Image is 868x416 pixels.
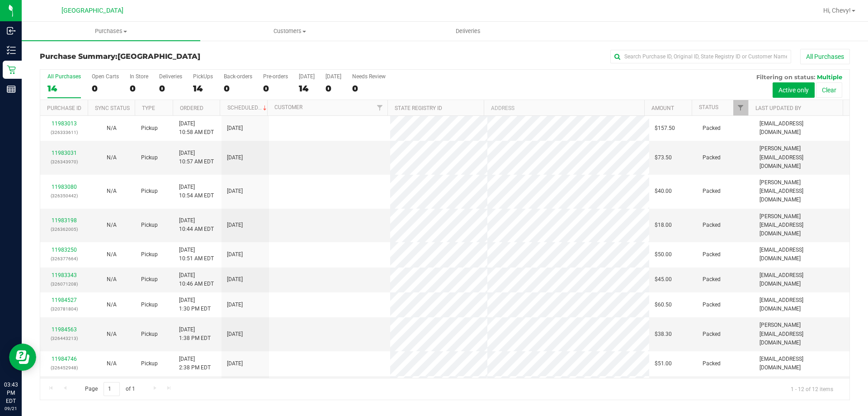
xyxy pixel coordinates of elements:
[40,53,310,61] h3: Purchase Summary:
[107,250,117,259] button: N/A
[817,73,842,81] span: Multiple
[703,275,721,284] span: Packed
[179,325,211,343] span: [DATE] 1:38 PM EDT
[7,65,16,74] inline-svg: Retail
[107,301,117,309] button: N/A
[759,246,844,263] span: [EMAIL_ADDRESS][DOMAIN_NAME]
[193,73,213,80] div: PickUps
[443,27,493,35] span: Deliveries
[159,73,182,80] div: Deliveries
[484,100,644,116] th: Address
[227,153,243,162] span: [DATE]
[107,360,117,367] span: Not Applicable
[52,326,77,333] a: 11984563
[756,73,815,81] span: Filtering on status:
[655,330,672,339] span: $38.30
[703,330,721,339] span: Packed
[141,187,158,196] span: Pickup
[46,305,82,313] p: (320781804)
[47,73,81,80] div: All Purchases
[179,216,214,234] span: [DATE] 10:44 AM EDT
[52,217,77,224] a: 11983198
[107,330,117,339] button: N/A
[655,275,672,284] span: $45.00
[179,271,214,288] span: [DATE] 10:46 AM EDT
[224,83,252,94] div: 0
[733,100,748,115] a: Filter
[4,381,18,405] p: 03:43 PM EDT
[46,280,82,288] p: (326071208)
[227,330,243,339] span: [DATE]
[107,251,117,258] span: Not Applicable
[193,83,213,94] div: 14
[655,124,675,133] span: $157.50
[141,250,158,259] span: Pickup
[107,301,117,308] span: Not Applicable
[107,275,117,284] button: N/A
[823,7,851,14] span: Hi, Chevy!
[655,301,672,309] span: $60.50
[224,73,252,80] div: Back-orders
[46,334,82,343] p: (326443213)
[46,363,82,372] p: (326452948)
[352,73,386,80] div: Needs Review
[227,250,243,259] span: [DATE]
[4,405,18,412] p: 09/21
[92,83,119,94] div: 0
[107,153,117,162] button: N/A
[61,7,123,14] span: [GEOGRAPHIC_DATA]
[179,246,214,263] span: [DATE] 10:51 AM EDT
[759,296,844,313] span: [EMAIL_ADDRESS][DOMAIN_NAME]
[107,124,117,133] button: N/A
[703,301,721,309] span: Packed
[141,275,158,284] span: Pickup
[703,221,721,230] span: Packed
[703,187,721,196] span: Packed
[7,85,16,94] inline-svg: Reports
[52,356,77,362] a: 11984746
[77,382,142,396] span: Page of 1
[107,187,117,196] button: N/A
[141,359,158,368] span: Pickup
[610,50,791,63] input: Search Purchase ID, Original ID, State Registry ID or Customer Name...
[179,149,214,166] span: [DATE] 10:57 AM EDT
[759,271,844,288] span: [EMAIL_ADDRESS][DOMAIN_NAME]
[655,221,672,230] span: $18.00
[46,158,82,166] p: (326343970)
[118,52,200,61] span: [GEOGRAPHIC_DATA]
[52,272,77,278] a: 11983343
[52,120,77,127] a: 11983013
[703,153,721,162] span: Packed
[179,355,211,372] span: [DATE] 2:38 PM EDT
[46,254,82,263] p: (326377664)
[759,178,844,205] span: [PERSON_NAME][EMAIL_ADDRESS][DOMAIN_NAME]
[107,276,117,282] span: Not Applicable
[379,22,557,41] a: Deliveries
[703,124,721,133] span: Packed
[755,105,801,111] a: Last Updated By
[759,120,844,137] span: [EMAIL_ADDRESS][DOMAIN_NAME]
[655,250,672,259] span: $50.00
[47,105,81,111] a: Purchase ID
[46,191,82,200] p: (326350442)
[141,124,158,133] span: Pickup
[107,331,117,337] span: Not Applicable
[107,359,117,368] button: N/A
[325,83,341,94] div: 0
[46,128,82,137] p: (326333611)
[200,22,379,41] a: Customers
[141,330,158,339] span: Pickup
[759,212,844,239] span: [PERSON_NAME][EMAIL_ADDRESS][DOMAIN_NAME]
[7,46,16,55] inline-svg: Inventory
[759,321,844,347] span: [PERSON_NAME][EMAIL_ADDRESS][DOMAIN_NAME]
[227,301,243,309] span: [DATE]
[92,73,119,80] div: Open Carts
[655,359,672,368] span: $51.00
[699,104,718,110] a: Status
[47,83,81,94] div: 14
[159,83,182,94] div: 0
[816,82,842,98] button: Clear
[52,150,77,156] a: 11983031
[107,222,117,228] span: Not Applicable
[141,153,158,162] span: Pickup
